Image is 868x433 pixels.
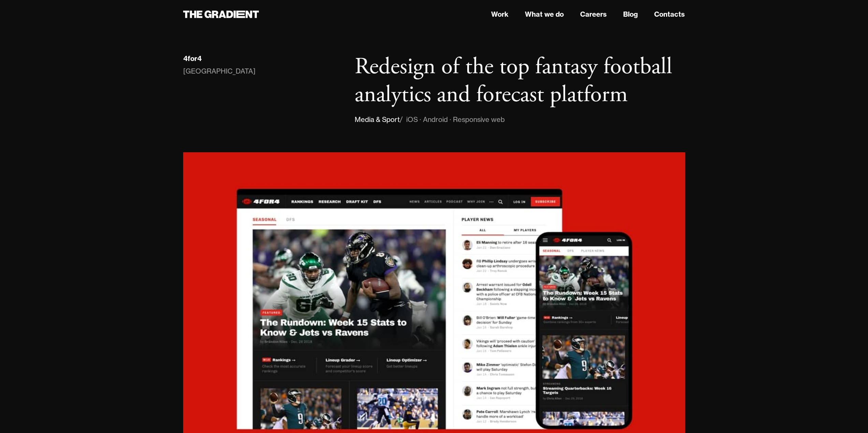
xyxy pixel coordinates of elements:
[355,53,685,109] h1: Redesign of the top fantasy football analytics and forecast platform
[400,114,505,125] div: / iOS · Android · Responsive web
[355,114,400,125] div: Media & Sport
[580,9,607,19] a: Careers
[183,66,255,77] div: [GEOGRAPHIC_DATA]
[525,9,564,19] a: What we do
[654,9,685,19] a: Contacts
[623,9,638,19] a: Blog
[491,9,509,19] a: Work
[183,54,202,63] div: 4for4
